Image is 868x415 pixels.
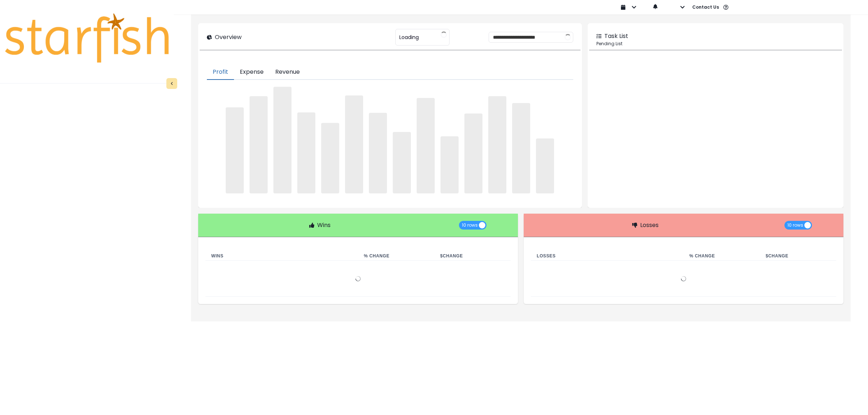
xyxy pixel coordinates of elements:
[234,65,269,80] button: Expense
[434,252,511,261] th: $ Change
[464,114,482,194] span: ‌
[269,65,306,80] button: Revenue
[345,95,363,194] span: ‌
[215,33,242,42] p: Overview
[462,221,478,230] span: 10 rows
[512,103,530,193] span: ‌
[317,221,331,230] p: Wins
[207,65,234,80] button: Profit
[250,96,268,193] span: ‌
[531,252,684,261] th: Losses
[596,40,835,47] p: Pending List
[393,132,411,194] span: ‌
[640,221,659,230] p: Losses
[297,112,315,194] span: ‌
[226,107,244,194] span: ‌
[417,98,435,193] span: ‌
[205,252,358,261] th: Wins
[787,221,803,230] span: 10 rows
[604,32,628,40] p: Task List
[441,136,459,194] span: ‌
[369,113,387,193] span: ‌
[488,96,506,194] span: ‌
[273,87,292,193] span: ‌
[536,138,554,193] span: ‌
[358,252,434,261] th: % Change
[684,252,760,261] th: % Change
[321,123,339,194] span: ‌
[760,252,836,261] th: $ Change
[399,30,419,45] span: Loading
